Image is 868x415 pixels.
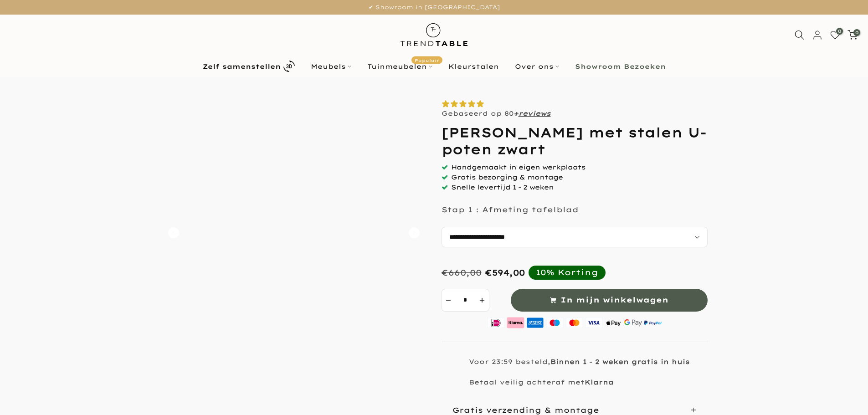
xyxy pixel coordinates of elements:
span: Populair [411,56,442,64]
p: Voor 23:59 besteld, [469,358,690,366]
button: decrement [442,289,455,312]
strong: Binnen 1 - 2 weken gratis in huis [550,358,690,366]
p: ✔ Showroom in [GEOGRAPHIC_DATA] [11,2,857,12]
div: €660,00 [442,267,482,278]
p: Gratis verzending & montage [452,405,599,415]
select: autocomplete="off" [442,227,708,247]
input: Quantity [455,289,476,312]
span: 0 [853,29,860,36]
a: 0 [830,30,840,40]
span: Gratis bezorging & montage [451,173,563,181]
a: Over ons [507,61,567,72]
span: Handgemaakt in eigen werkplaats [451,163,586,171]
a: 0 [847,30,858,40]
strong: Klarna [585,378,614,386]
h1: [PERSON_NAME] met stalen U-poten zwart [442,124,708,158]
button: In mijn winkelwagen [511,289,708,312]
p: Stap 1 : Afmeting tafelblad [442,205,579,214]
img: trend-table [394,15,474,55]
span: 0 [836,28,843,35]
p: Betaal veilig achteraf met [469,378,614,386]
b: Showroom Bezoeken [575,63,666,70]
a: Meubels [303,61,359,72]
a: Zelf samenstellen [195,58,303,74]
a: Kleurstalen [440,61,507,72]
button: Carousel Next Arrow [409,227,420,238]
span: Snelle levertijd 1 - 2 weken [451,183,554,191]
button: Carousel Back Arrow [168,227,179,238]
a: TuinmeubelenPopulair [359,61,440,72]
a: Showroom Bezoeken [567,61,673,72]
div: €594,00 [485,267,525,278]
img: Douglas bartafel met stalen U-poten zwart [161,100,427,366]
a: reviews [519,109,551,118]
b: Zelf samenstellen [203,63,281,70]
span: In mijn winkelwagen [560,293,668,307]
button: increment [476,289,489,312]
p: Gebaseerd op 80 [442,109,551,118]
div: 10% Korting [536,267,598,277]
strong: + [514,109,519,118]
